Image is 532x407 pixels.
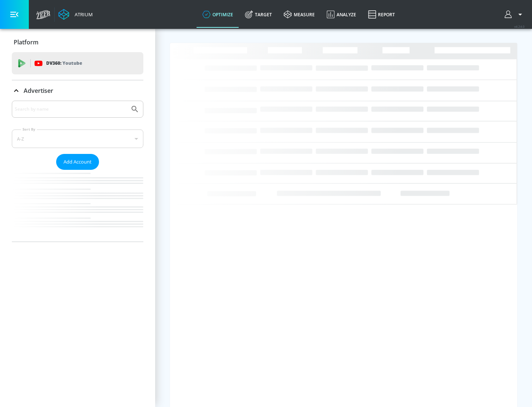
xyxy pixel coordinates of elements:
[278,1,321,28] a: measure
[12,52,143,74] div: DV360: Youtube
[321,1,362,28] a: Analyze
[12,80,143,101] div: Advertiser
[72,11,93,18] div: Atrium
[21,127,37,132] label: Sort By
[58,9,93,20] a: Atrium
[15,104,127,114] input: Search by name
[362,1,401,28] a: Report
[56,154,99,170] button: Add Account
[24,87,53,95] p: Advertiser
[12,170,143,242] nav: list of Advertiser
[514,24,525,28] span: v 4.24.0
[12,32,143,53] div: Platform
[46,59,82,67] p: DV360:
[14,38,38,46] p: Platform
[62,59,82,67] p: Youtube
[239,1,278,28] a: Target
[64,158,92,166] span: Add Account
[12,129,143,148] div: A-Z
[197,1,239,28] a: optimize
[12,101,143,242] div: Advertiser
